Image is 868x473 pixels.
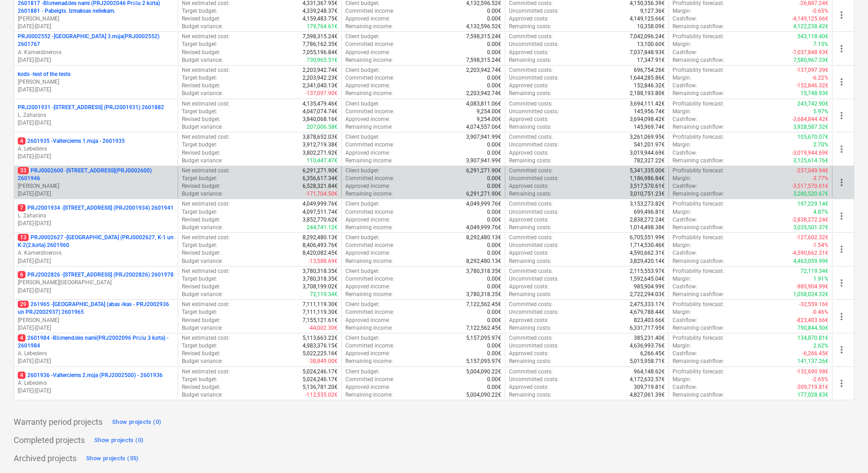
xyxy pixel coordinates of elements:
[18,119,174,127] p: [DATE] - [DATE]
[630,116,665,123] p: 3,694,098.42€
[792,116,828,123] p: -3,684,844.42€
[18,78,174,86] p: [PERSON_NAME]
[303,74,338,82] p: 2,203,942.23€
[797,100,828,108] p: 243,742.90€
[345,167,380,175] p: Client budget :
[630,167,665,175] p: 5,341,335.00€
[345,224,393,231] p: Remaining income :
[673,149,697,157] p: Cashflow :
[18,279,174,287] p: [PERSON_NAME][GEOGRAPHIC_DATA]
[345,100,380,108] p: Client budget :
[303,15,338,23] p: 4,159,483.75€
[509,40,559,48] p: Uncommitted costs :
[630,100,665,108] p: 3,694,111.42€
[182,15,221,23] p: Revised budget :
[509,149,549,157] p: Approved costs :
[345,200,380,208] p: Client budget :
[303,149,338,157] p: 3,802,271.92€
[673,157,724,165] p: Remaining cashflow :
[345,108,394,116] p: Committed income :
[836,177,847,188] span: more_vert
[509,49,549,56] p: Approved costs :
[345,157,393,165] p: Remaining income :
[466,133,501,141] p: 3,907,941.99€
[303,49,338,56] p: 7,055,196.84€
[18,167,174,198] div: 33PRJ0002600 -[STREET_ADDRESS](PRJ0002600) 2601946[PERSON_NAME][DATE]-[DATE]
[18,167,174,182] p: PRJ0002600 - [STREET_ADDRESS](PRJ0002600) 2601946
[18,137,26,145] span: 4
[18,104,174,127] div: PRJ2001931 -[STREET_ADDRESS] (PRJ2001931) 2601882L. Zaharāns[DATE]-[DATE]
[345,23,393,30] p: Remaining income :
[307,224,338,231] p: 244,741.12€
[18,15,174,23] p: [PERSON_NAME]
[303,133,338,141] p: 3,878,652.03€
[182,66,230,74] p: Net estimated cost :
[18,234,29,241] span: 13
[812,74,828,82] p: -6.22%
[673,56,724,64] p: Remaining cashflow :
[182,116,221,123] p: Revised budget :
[182,56,223,64] p: Budget variance :
[630,175,665,182] p: 1,186,986.84€
[509,157,551,165] p: Remaining costs :
[303,175,338,182] p: 6,356,617.34€
[18,357,174,365] p: [DATE] - [DATE]
[303,82,338,90] p: 2,341,040.13€
[673,23,724,30] p: Remaining cashflow :
[466,56,501,64] p: 7,598,315.24€
[793,123,828,131] p: 3,928,587.32€
[466,224,501,231] p: 4,049,999.76€
[466,100,501,108] p: 4,083,811.06€
[466,123,501,131] p: 4,074,557.06€
[634,157,665,165] p: 782,327.22€
[797,133,828,141] p: 105,670.07€
[487,74,501,82] p: 0.00€
[509,234,553,242] p: Committed costs :
[466,167,501,175] p: 6,291,271.90€
[813,108,828,116] p: 5.97%
[466,190,501,198] p: 6,291,271.90€
[345,242,394,249] p: Committed income :
[18,301,174,332] div: 29261965 -[GEOGRAPHIC_DATA] (abas ēkas - PRJ2002936 un PRJ2002937) 2601965[PERSON_NAME][DATE]-[DATE]
[634,123,665,131] p: 145,969.74€
[182,123,223,131] p: Budget variance :
[18,153,174,161] p: [DATE] - [DATE]
[182,175,217,182] p: Target budget :
[836,211,847,221] span: more_vert
[182,23,223,30] p: Budget variance :
[18,271,174,279] p: PRJ2002826 - [STREET_ADDRESS] (PRJ2002826) 2601978
[307,56,338,64] p: 730,965.51€
[18,334,174,366] div: 42601984 -Blūmendāles nami(PRJ2002096 Prūšu 3 kārta) - 2601984A. Lebedevs[DATE]-[DATE]
[18,234,174,265] div: 13PRJ0002627 -[GEOGRAPHIC_DATA] (PRJ0002627, K-1 un K-2(2.kārta) 2601960A. Kamerdinerovs[DATE]-[D...
[305,90,338,97] p: -137,097.90€
[345,133,380,141] p: Client budget :
[303,66,338,74] p: 2,203,942.74€
[18,137,174,161] div: 42601935 -Valterciems 1.māja - 2601935A. Lebedevs[DATE]-[DATE]
[18,204,174,212] p: PRJ2001934 - [STREET_ADDRESS] (PRJ2001934) 2601941
[836,76,847,87] span: more_vert
[303,116,338,123] p: 3,840,068.16€
[509,116,549,123] p: Approved costs :
[303,200,338,208] p: 4,049,999.76€
[466,33,501,40] p: 7,598,315.24€
[836,344,847,355] span: more_vert
[18,372,174,395] div: 42601936 -Valterciems 2.māja (PRJ2002500) - 2601936A. Lebedevs[DATE]-[DATE]
[634,141,665,149] p: 541,201.97€
[637,40,665,48] p: 13,100.60€
[509,224,551,231] p: Remaining costs :
[487,175,501,182] p: 0.00€
[487,7,501,15] p: 0.00€
[18,49,174,56] p: A. Kamerdinerovs
[797,200,828,208] p: 197,229.14€
[18,301,174,316] p: 261965 - [GEOGRAPHIC_DATA] (abas ēkas - PRJ2002936 un PRJ2002937) 2601965
[487,49,501,56] p: 0.00€
[793,190,828,198] p: 3,280,520.67€
[345,66,380,74] p: Client budget :
[477,108,501,116] p: 9,254.00€
[836,277,847,288] span: more_vert
[182,90,223,97] p: Budget variance :
[673,208,691,216] p: Margin :
[18,86,174,94] p: [DATE] - [DATE]
[836,144,847,155] span: more_vert
[182,108,217,116] p: Target budget :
